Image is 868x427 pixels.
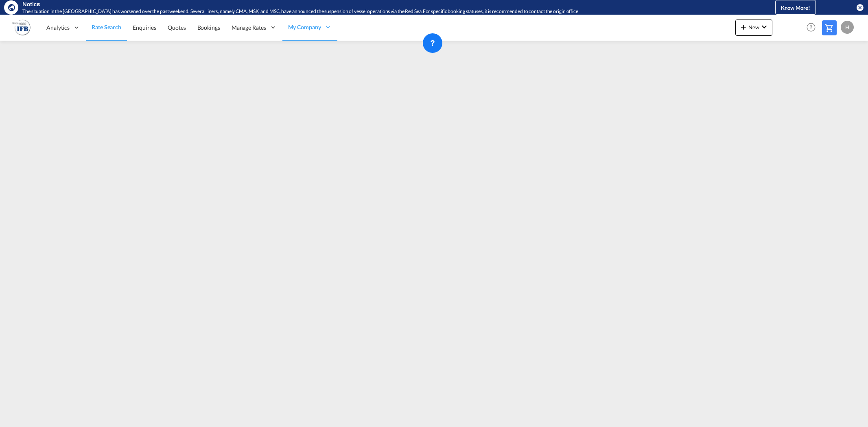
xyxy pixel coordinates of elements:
[735,20,772,36] button: icon-plus 400-fgNewicon-chevron-down
[739,24,769,30] span: New
[232,24,266,32] span: Manage Rates
[133,24,156,31] span: Enquiries
[288,23,321,31] span: My Company
[226,14,282,41] div: Manage Rates
[162,14,191,41] a: Quotes
[86,14,127,41] a: Rate Search
[841,21,854,34] div: H
[739,22,748,32] md-icon: icon-plus 400-fg
[12,18,31,37] img: b628ab10256c11eeb52753acbc15d091.png
[41,14,86,41] div: Analytics
[856,3,864,11] button: icon-close-circle
[92,24,121,30] span: Rate Search
[46,24,70,32] span: Analytics
[804,20,818,34] span: Help
[7,3,15,11] md-icon: icon-earth
[781,4,810,11] span: Know More!
[804,20,822,35] div: Help
[282,14,337,41] div: My Company
[127,14,162,41] a: Enquiries
[759,22,769,32] md-icon: icon-chevron-down
[192,14,226,41] a: Bookings
[168,24,186,31] span: Quotes
[197,24,220,31] span: Bookings
[22,8,735,15] div: The situation in the Red Sea has worsened over the past weekend. Several liners, namely CMA, MSK,...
